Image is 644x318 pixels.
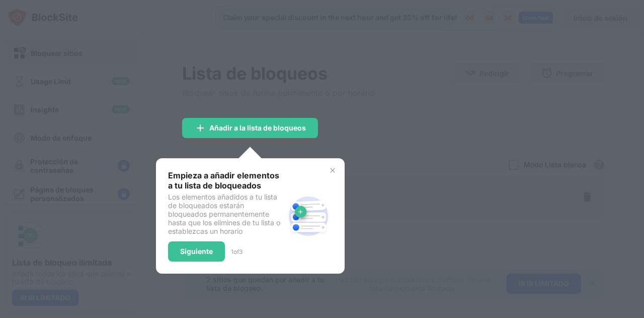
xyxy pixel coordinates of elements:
div: Añadir a la lista de bloqueos [209,124,306,132]
div: Siguiente [180,247,213,256]
img: x-button.svg [329,166,337,174]
img: block-site.svg [284,192,333,240]
div: Los elementos añadidos a tu lista de bloqueados estarán bloqueados permanentemente hasta que los ... [168,193,284,235]
div: Empieza a añadir elementos a tu lista de bloqueados [168,170,284,190]
div: 1 of 3 [231,248,243,256]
